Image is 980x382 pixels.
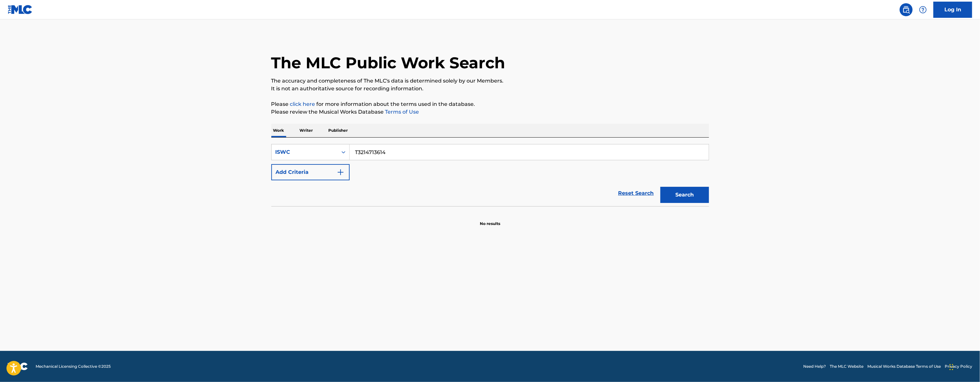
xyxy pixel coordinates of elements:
[950,357,953,377] div: Drag
[271,108,709,116] p: Please review the Musical Works Database
[919,6,927,14] img: help
[917,3,929,16] div: Help
[337,168,344,176] img: 9d2ae6d4665cec9f34b9.svg
[271,53,505,73] h1: The MLC Public Work Search
[8,5,33,14] img: MLC Logo
[902,6,910,14] img: search
[271,164,350,180] button: Add Criteria
[660,187,709,203] button: Search
[271,144,709,206] form: Search Form
[933,2,972,18] a: Log In
[271,85,709,93] p: It is not an authoritative source for recording information.
[290,101,315,107] a: click here
[615,186,657,200] a: Reset Search
[276,148,334,156] div: ISWC
[900,3,913,16] a: Public Search
[36,364,111,369] span: Mechanical Licensing Collective © 2025
[480,213,500,227] p: No results
[271,124,286,137] p: Work
[945,364,972,369] a: Privacy Policy
[298,124,315,137] p: Writer
[327,124,350,137] p: Publisher
[867,364,941,369] a: Musical Works Database Terms of Use
[271,100,709,108] p: Please for more information about the terms used in the database.
[271,77,709,85] p: The accuracy and completeness of The MLC's data is determined solely by our Members.
[803,364,826,369] a: Need Help?
[830,364,863,369] a: The MLC Website
[948,351,980,382] iframe: Chat Widget
[8,363,28,370] img: logo
[384,109,419,115] a: Terms of Use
